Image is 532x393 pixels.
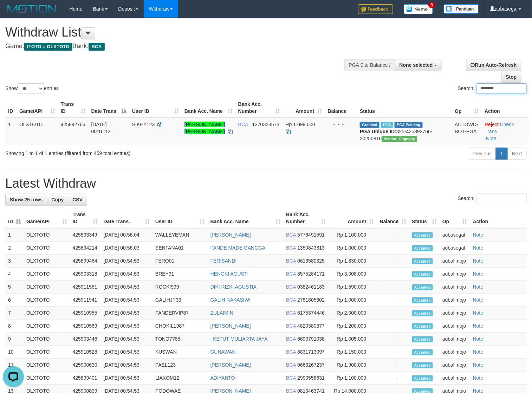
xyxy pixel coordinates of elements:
td: OLXTOTO [24,281,70,294]
td: 9 [5,333,24,346]
td: GALIHJP33 [153,294,208,307]
a: GALIH RAKASIWI [210,297,251,303]
a: FERISANDI [210,258,237,264]
img: MOTION_logo.png [5,4,59,14]
td: - [377,307,409,320]
td: 3 [5,255,24,268]
td: [DATE] 00:54:53 [101,307,153,320]
span: Grabbed [360,122,379,128]
img: Feedback.jpg [358,4,393,14]
span: Vendor URL: https://secure2.1velocity.biz [382,136,417,142]
span: Accepted [412,362,433,368]
th: Date Trans.: activate to sort column ascending [101,208,153,228]
th: User ID: activate to sort column ascending [129,98,182,118]
span: SIKEY123 [132,122,155,127]
td: 425894214 [70,241,101,255]
a: Note [486,136,497,141]
a: ADIYANTO [210,375,235,381]
span: BCA [286,362,296,368]
a: [PERSON_NAME] [PERSON_NAME] [184,122,225,134]
a: Note [473,284,484,290]
span: Accepted [412,232,433,238]
td: 425910569 [70,320,101,333]
td: LIAKOM12 [153,372,208,385]
td: - [377,281,409,294]
span: BCA [286,258,296,264]
th: Op: activate to sort column ascending [452,98,482,118]
span: BCA [286,284,296,290]
label: Search: [458,83,527,94]
td: - [377,359,409,372]
a: GUNAWAN [210,349,236,355]
th: Action [470,208,527,228]
td: - [377,268,409,281]
td: 1 [5,118,17,145]
a: Check Trans [485,122,514,134]
a: Copy [47,194,68,206]
td: TONO7788 [153,333,208,346]
td: PANDERVIP87 [153,307,208,320]
a: [PERSON_NAME] [210,362,251,368]
a: Note [473,310,484,316]
th: Bank Acc. Number: activate to sort column ascending [235,98,283,118]
td: Rp 1,900,000 [329,359,377,372]
td: 425910955 [70,307,101,320]
td: Rp 1,150,000 [329,346,377,359]
td: [DATE] 00:54:53 [101,294,153,307]
td: Rp 3,008,000 [329,268,377,281]
span: Accepted [412,271,433,277]
div: - - - [327,121,354,128]
th: Amount: activate to sort column ascending [329,208,377,228]
th: ID: activate to sort column descending [5,208,24,228]
span: BCA [286,349,296,355]
td: aubalimojo [440,255,470,268]
a: PANDE MADE GANGGA [210,245,266,251]
th: Action [482,98,529,118]
a: Note [473,323,484,329]
span: PGA Pending [395,122,422,128]
td: 425900630 [70,359,101,372]
td: [DATE] 00:54:53 [101,346,153,359]
td: OLXTOTO [24,333,70,346]
a: Note [473,258,484,264]
span: Accepted [412,349,433,355]
button: Open LiveChat chat widget [3,3,24,24]
td: [DATE] 00:54:53 [101,320,153,333]
th: Status [357,98,452,118]
span: Marked by aubasegaf [381,122,393,128]
td: aubalimojo [440,268,470,281]
span: Copy 6175374446 to clipboard [297,310,325,316]
td: [DATE] 00:54:53 [101,359,153,372]
td: - [377,255,409,268]
td: - [377,346,409,359]
span: Accepted [412,284,433,290]
a: Note [473,232,484,238]
td: aubasegaf [440,241,470,255]
td: OLXTOTO [24,241,70,255]
td: 5 [5,281,24,294]
a: Show 25 rows [5,194,47,206]
span: Copy 8831713097 to clipboard [297,349,325,355]
span: BCA [286,375,296,381]
select: Showentries [18,83,44,94]
span: Accepted [412,336,433,342]
label: Search: [458,194,527,204]
a: Note [473,297,484,303]
img: Button%20Memo.svg [404,4,433,14]
th: Game/API: activate to sort column ascending [24,208,70,228]
a: Note [473,271,484,277]
span: 425892766 [61,122,85,127]
span: Copy 1350843813 to clipboard [297,245,325,251]
td: Rp 1,590,000 [329,281,377,294]
td: SENTANA01 [153,241,208,255]
td: Rp 2,000,000 [329,307,377,320]
th: Trans ID: activate to sort column ascending [70,208,101,228]
span: Accepted [412,310,433,316]
span: Accepted [412,258,433,264]
td: [DATE] 00:54:53 [101,268,153,281]
td: 6 [5,294,24,307]
span: ITOTO > OLXTOTO [24,43,72,51]
a: CSV [68,194,87,206]
td: 425911941 [70,294,101,307]
td: ROCKI999 [153,281,208,294]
